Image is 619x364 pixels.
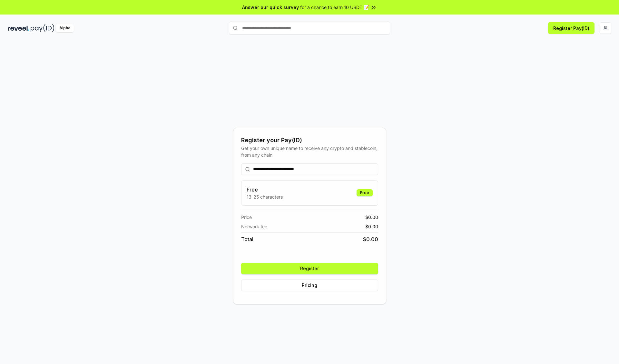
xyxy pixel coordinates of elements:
[8,24,29,32] img: reveel_dark
[363,235,378,243] span: $ 0.00
[300,4,369,11] span: for a chance to earn 10 USDT 📝
[548,22,594,34] button: Register Pay(ID)
[241,235,253,243] span: Total
[241,223,267,230] span: Network fee
[242,4,299,11] span: Answer our quick survey
[241,280,378,291] button: Pricing
[365,223,378,230] span: $ 0.00
[31,24,54,32] img: pay_id
[241,145,378,158] div: Get your own unique name to receive any crypto and stablecoin, from any chain
[241,263,378,274] button: Register
[241,214,252,221] span: Price
[247,186,283,193] h3: Free
[247,193,283,200] p: 13-25 characters
[56,24,74,32] div: Alpha
[357,189,373,196] div: Free
[241,136,378,145] div: Register your Pay(ID)
[365,214,378,221] span: $ 0.00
